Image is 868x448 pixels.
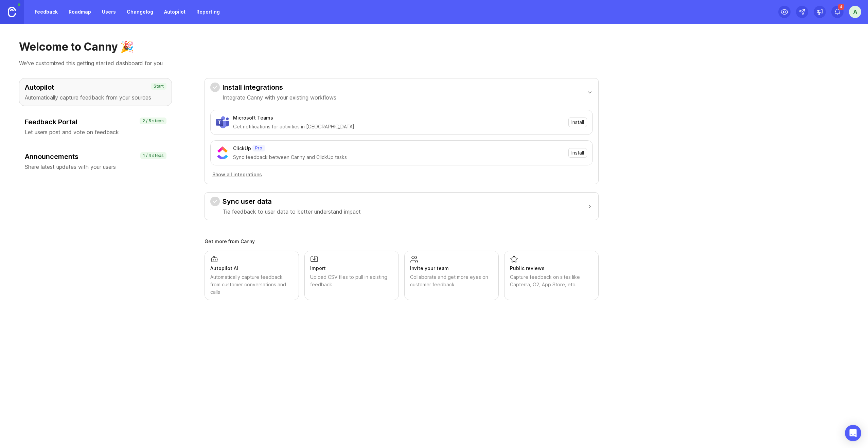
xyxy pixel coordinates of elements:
button: Install integrationsIntegrate Canny with your existing workflows [210,78,593,106]
div: Get notifications for activities in [GEOGRAPHIC_DATA] [233,123,564,130]
button: Sync user dataTie feedback to user data to better understand impact [210,193,593,220]
p: We've customized this getting started dashboard for you [19,59,849,67]
div: Public reviews [510,265,593,272]
img: ClickUp [216,146,229,159]
p: 1 / 4 steps [143,153,164,158]
p: Share latest updates with your users [25,163,166,171]
a: Users [98,6,120,18]
p: 2 / 5 steps [142,118,164,124]
button: AnnouncementsShare latest updates with your users1 / 4 steps [19,147,172,175]
button: Install [568,118,587,127]
div: Collaborate and get more eyes on customer feedback [410,273,493,288]
a: Changelog [123,6,157,18]
img: Microsoft Teams [216,116,229,129]
p: Tie feedback to user data to better understand impact [223,208,361,216]
div: Capture feedback on sites like Capterra, G2, App Store, etc. [510,273,593,288]
span: 4 [838,4,844,10]
div: Sync feedback between Canny and ClickUp tasks [233,154,564,161]
a: ImportUpload CSV files to pull in existing feedback [304,251,399,300]
div: Autopilot AI [210,265,293,272]
p: Integrate Canny with your existing workflows [223,93,336,102]
h1: Welcome to Canny 🎉 [19,40,849,54]
div: Install integrationsIntegrate Canny with your existing workflows [210,106,593,184]
a: Autopilot AIAutomatically capture feedback from customer conversations and calls [205,251,299,300]
h3: Feedback Portal [25,117,166,127]
a: Roadmap [65,6,95,18]
p: Let users post and vote on feedback [25,128,166,136]
h3: Sync user data [223,197,361,206]
span: Install [571,119,584,126]
div: Import [310,265,393,272]
p: Start [154,84,164,89]
div: Open Intercom Messenger [845,425,861,441]
div: Invite your team [410,265,493,272]
a: Show all integrations [210,171,593,178]
div: Get more from Canny [205,239,599,244]
img: Canny Home [8,7,16,17]
div: ClickUp [233,145,251,152]
h3: Autopilot [25,83,166,92]
a: Public reviewsCapture feedback on sites like Capterra, G2, App Store, etc. [504,251,599,300]
button: a [849,6,861,18]
a: Autopilot [160,6,190,18]
span: Install [571,149,584,156]
div: Microsoft Teams [233,114,273,122]
div: Upload CSV files to pull in existing feedback [310,273,393,288]
p: Pro [255,145,262,151]
h3: Install integrations [223,83,336,92]
a: Reporting [192,6,224,18]
button: Feedback PortalLet users post and vote on feedback2 / 5 steps [19,113,172,141]
p: Automatically capture feedback from your sources [25,93,166,102]
button: AutopilotAutomatically capture feedback from your sourcesStart [19,78,172,106]
a: Feedback [31,6,62,18]
div: Automatically capture feedback from customer conversations and calls [210,273,293,296]
a: Invite your teamCollaborate and get more eyes on customer feedback [404,251,499,300]
h3: Announcements [25,152,166,161]
button: Show all integrations [210,171,264,178]
button: Install [568,148,587,158]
